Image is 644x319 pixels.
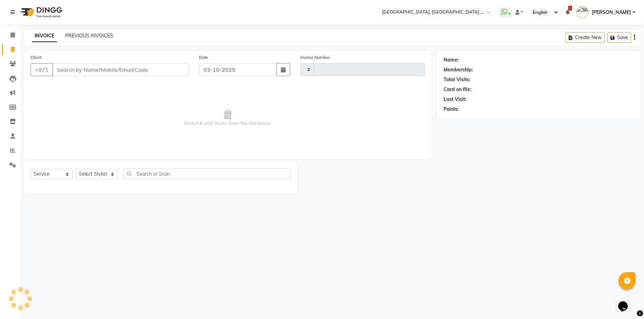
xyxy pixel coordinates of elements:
[566,9,570,15] a: 1
[31,63,53,76] button: +971
[65,33,113,39] a: PREVIOUS INVOICES
[444,86,471,93] div: Card on file:
[615,292,637,312] iframe: chat widget
[123,169,290,179] input: Search or Scan
[568,6,572,11] span: 1
[199,54,208,60] label: Date
[576,6,588,18] img: Shahram
[32,30,57,42] a: INVOICE
[52,63,189,76] input: Search by Name/Mobile/Email/Code
[444,106,459,113] div: Points:
[566,32,605,43] button: Create New
[444,76,470,83] div: Total Visits:
[607,32,631,43] button: Save
[31,84,425,152] span: Select & add items from the list below
[592,9,631,16] span: [PERSON_NAME]
[444,66,473,73] div: Membership:
[300,54,330,60] label: Invoice Number
[31,54,41,60] label: Client
[444,96,466,103] div: Last Visit:
[444,56,459,64] div: Name:
[17,3,64,22] img: logo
